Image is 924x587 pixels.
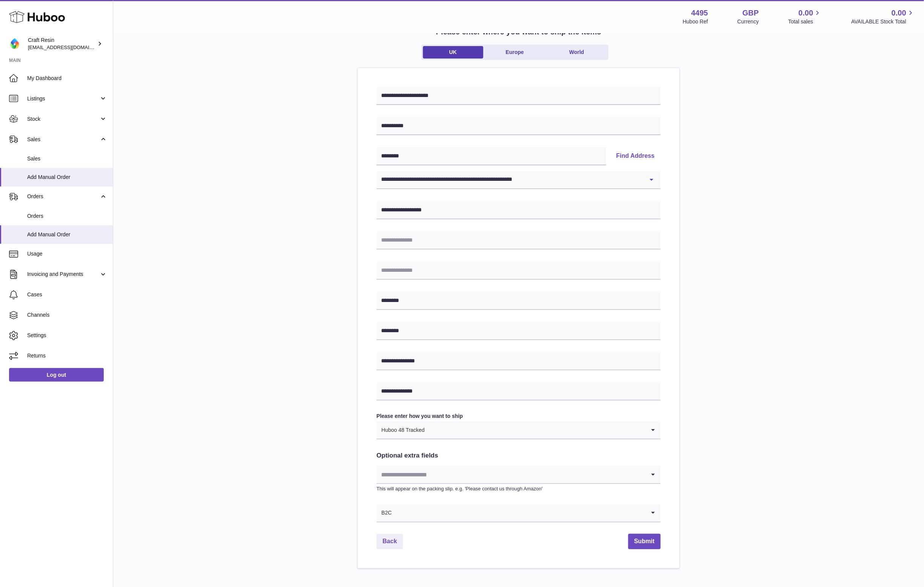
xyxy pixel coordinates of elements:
[377,413,661,420] label: Please enter how you want to ship
[9,38,20,49] img: craftresinuk@gmail.com
[425,421,646,439] input: Search for option
[28,44,111,50] span: [EMAIL_ADDRESS][DOMAIN_NAME]
[377,466,661,484] div: Search for option
[851,8,915,25] a: 0.00 AVAILABLE Stock Total
[788,8,822,25] a: 0.00 Total sales
[9,368,104,382] a: Log out
[485,46,545,59] a: Europe
[377,421,661,439] div: Search for option
[851,18,915,25] span: AVAILABLE Stock Total
[377,504,392,522] span: B2C
[27,95,99,102] span: Listings
[377,504,661,522] div: Search for option
[27,75,107,82] span: My Dashboard
[27,136,99,143] span: Sales
[377,485,661,492] p: This will appear on the packing slip. e.g. 'Please contact us through Amazon'
[743,8,759,18] strong: GBP
[628,534,661,549] button: Submit
[892,8,906,18] span: 0.00
[27,116,99,123] span: Stock
[27,311,107,319] span: Channels
[799,8,813,18] span: 0.00
[27,250,107,257] span: Usage
[27,332,107,339] span: Settings
[377,451,661,460] h2: Optional extra fields
[377,534,403,549] a: Back
[27,155,107,162] span: Sales
[27,352,107,359] span: Returns
[392,504,646,522] input: Search for option
[377,466,646,483] input: Search for option
[27,193,99,200] span: Orders
[27,271,99,278] span: Invoicing and Payments
[788,18,822,25] span: Total sales
[27,174,107,181] span: Add Manual Order
[377,421,425,439] span: Huboo 48 Tracked
[28,37,96,51] div: Craft Resin
[547,46,607,59] a: World
[691,8,708,18] strong: 4495
[27,231,107,238] span: Add Manual Order
[27,213,107,220] span: Orders
[423,46,483,59] a: UK
[738,18,759,25] div: Currency
[610,147,661,165] button: Find Address
[683,18,708,25] div: Huboo Ref
[27,291,107,298] span: Cases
